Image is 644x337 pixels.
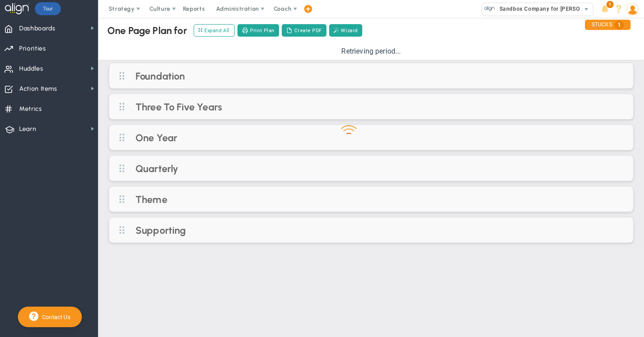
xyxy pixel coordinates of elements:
span: Retrieving period... [341,47,401,55]
span: Action Items [19,80,57,98]
img: 51354.Person.photo [627,3,639,15]
div: STUCKS [585,20,631,30]
span: Dashboards [19,19,55,38]
img: 33617.Company.photo [484,3,495,14]
span: Learn [19,120,36,139]
button: Wizard [329,24,362,37]
span: Culture [149,5,170,12]
span: Administration [216,5,258,12]
span: 1 [606,1,614,8]
span: 1 [614,21,624,29]
button: Create PDF [282,24,326,37]
span: Contact Us [38,314,71,320]
span: Metrics [19,100,42,118]
span: Expand All [199,26,230,34]
span: Sandbox Company for [PERSON_NAME] [495,3,605,15]
span: Strategy [109,5,135,12]
span: One Page Plan for [107,25,187,37]
button: Print Plan [237,24,279,37]
span: select [580,3,593,16]
span: Coach [274,5,292,12]
button: Expand All [194,24,235,37]
span: Priorities [19,39,46,58]
span: Huddles [19,59,43,78]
